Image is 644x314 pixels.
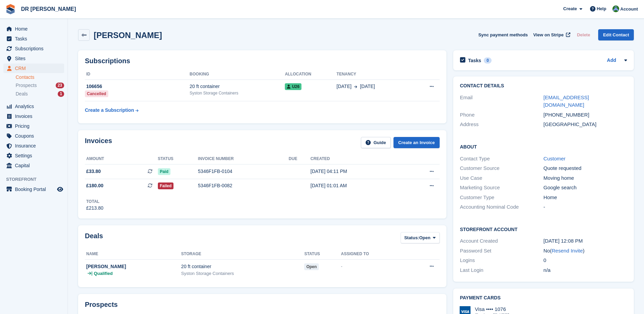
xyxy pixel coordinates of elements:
a: Contacts [16,74,64,81]
h2: Invoices [85,137,112,148]
th: Invoice number [198,154,289,164]
span: open [304,263,319,270]
div: Password Set [460,247,544,255]
th: Due [289,154,310,164]
th: Allocation [285,69,336,80]
a: Create an Invoice [393,137,440,148]
a: Deals 1 [16,90,64,98]
div: Total [86,198,104,205]
a: Prospects 23 [16,82,64,89]
span: | [91,270,92,277]
div: - [544,203,627,211]
span: Pricing [15,121,56,131]
a: Add [607,57,616,65]
h2: About [460,143,627,150]
a: View on Stripe [531,29,572,40]
div: Moving home [544,174,627,182]
span: Booking Portal [15,185,56,194]
span: [DATE] [336,83,351,90]
div: Use Case [460,174,544,182]
span: [DATE] [360,83,375,90]
div: Google search [544,184,627,192]
span: ( ) [550,248,585,254]
div: Marketing Source [460,184,544,192]
div: Home [544,194,627,202]
h2: [PERSON_NAME] [94,31,162,40]
a: menu [3,111,64,121]
a: menu [3,24,64,34]
span: U26 [285,83,301,90]
h2: Prospects [85,301,118,309]
a: Guide [361,137,391,148]
div: - [341,263,406,270]
div: Customer Type [460,194,544,202]
th: Status [158,154,198,164]
div: 106656 [85,83,190,90]
th: ID [85,69,190,80]
span: Subscriptions [15,44,56,53]
span: Analytics [15,102,56,111]
div: [PHONE_NUMBER] [544,111,627,119]
a: menu [3,64,64,73]
div: Last Login [460,266,544,274]
div: Logins [460,257,544,264]
div: [DATE] 12:08 PM [544,237,627,245]
h2: Contact Details [460,83,627,89]
img: stora-icon-8386f47178a22dfd0bd8f6a31ec36ba5ce8667c1dd55bd0f319d3a0aa187defe.svg [5,4,16,14]
a: menu [3,44,64,53]
div: 0 [544,257,627,264]
button: Delete [574,29,593,40]
h2: Storefront Account [460,226,627,232]
span: CRM [15,64,56,73]
span: Status: [404,234,419,241]
a: Customer [544,156,566,161]
div: Email [460,94,544,109]
h2: Deals [85,232,103,245]
th: Amount [85,154,158,164]
div: 0 [484,57,492,64]
span: Tasks [15,34,56,43]
th: Name [85,249,181,260]
div: Syston Storage Containers [181,270,305,277]
div: Phone [460,111,544,119]
div: [DATE] 04:11 PM [311,168,404,175]
div: Accounting Nominal Code [460,203,544,211]
a: menu [3,121,64,131]
a: menu [3,34,64,43]
div: Address [460,121,544,128]
span: Home [15,24,56,34]
div: Cancelled [85,90,108,97]
span: Open [419,234,430,241]
span: Storefront [6,176,68,183]
div: 20 ft container [181,263,305,270]
div: 5346F1FB-0104 [198,168,289,175]
span: Settings [15,151,56,160]
div: Quote requested [544,164,627,172]
div: Visa •••• 1076 [475,306,509,312]
div: 20 ft container [190,83,285,90]
th: Status [304,249,341,260]
h2: Subscriptions [85,57,440,65]
div: £213.80 [86,205,104,212]
a: menu [3,141,64,151]
span: Failed [158,182,174,189]
span: £33.80 [86,168,101,175]
div: Customer Source [460,164,544,172]
span: Insurance [15,141,56,151]
h2: Payment cards [460,295,627,301]
div: 23 [56,83,64,88]
th: Created [311,154,404,164]
div: Account Created [460,237,544,245]
th: Assigned to [341,249,406,260]
div: Create a Subscription [85,107,134,114]
div: No [544,247,627,255]
th: Booking [190,69,285,80]
h2: Tasks [468,57,481,64]
th: Storage [181,249,305,260]
span: Deals [16,91,28,97]
a: Preview store [56,185,64,193]
div: Contact Type [460,155,544,163]
span: Coupons [15,131,56,141]
a: Create a Subscription [85,104,139,117]
span: Create [563,5,577,12]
